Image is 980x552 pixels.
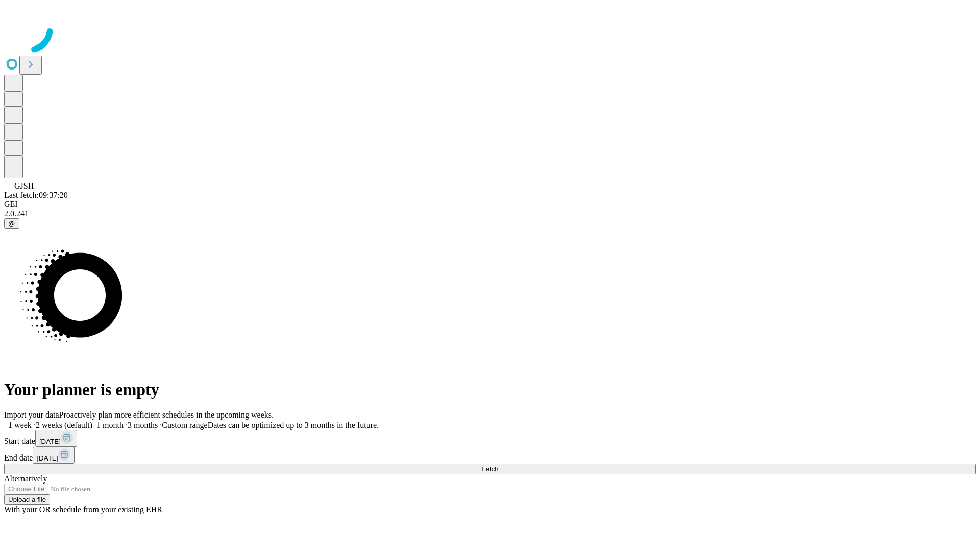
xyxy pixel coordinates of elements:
[4,380,976,399] h1: Your planner is empty
[4,430,976,447] div: Start date
[59,410,274,419] span: Proactively plan more efficient schedules in the upcoming weeks.
[481,465,498,473] span: Fetch
[35,430,77,447] button: [DATE]
[33,447,75,464] button: [DATE]
[8,421,32,429] span: 1 week
[4,191,68,199] span: Last fetch: 09:37:20
[14,181,34,190] span: GJSH
[4,474,47,483] span: Alternatively
[4,218,19,229] button: @
[4,505,162,514] span: With your OR schedule from your existing EHR
[208,421,379,429] span: Dates can be optimized up to 3 months in the future.
[4,200,976,209] div: GEI
[37,454,58,462] span: [DATE]
[39,438,61,445] span: [DATE]
[4,410,59,419] span: Import your data
[128,421,158,429] span: 3 months
[36,421,92,429] span: 2 weeks (default)
[4,494,50,505] button: Upload a file
[4,447,976,464] div: End date
[96,421,124,429] span: 1 month
[162,421,207,429] span: Custom range
[4,209,976,218] div: 2.0.241
[8,220,15,227] span: @
[4,464,976,474] button: Fetch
